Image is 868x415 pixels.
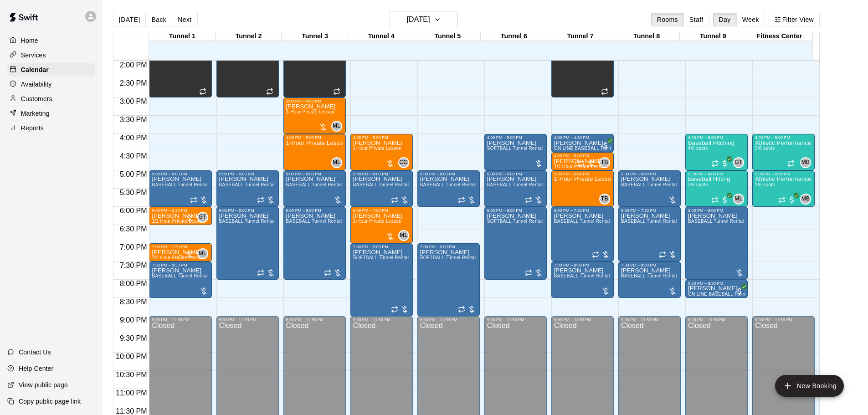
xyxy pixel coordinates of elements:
span: 9:30 PM [118,334,149,342]
span: 3:00 PM [118,97,149,105]
div: 5:00 PM – 6:00 PM [152,172,209,176]
div: 6:00 PM – 6:30 PM [152,208,209,213]
span: 4:30 PM [118,152,149,160]
span: CG [399,158,408,167]
button: Next [172,13,197,26]
div: Marketing [7,107,95,120]
button: Filter View [769,13,820,26]
div: 6:00 PM – 8:00 PM [688,208,745,213]
div: Tunnel 5 [414,32,481,41]
div: Marcus Lucas [331,157,342,168]
span: GT [199,213,206,222]
span: All customers have paid [735,287,744,296]
div: 5:00 PM – 6:00 PM: BASEBALL Tunnel Rental [350,170,413,207]
div: 6:00 PM – 7:30 PM: BASEBALL Tunnel Rental [618,207,681,261]
span: TB [601,195,608,204]
div: Tunnel 6 [481,32,547,41]
p: Contact Us [19,348,51,357]
a: Services [7,48,95,62]
a: Customers [7,92,95,106]
span: Tate Budnick [603,194,610,205]
div: Marcus Lucas [331,121,342,132]
div: 5:00 PM – 6:00 PM [688,172,745,176]
div: Tate Budnick [599,194,610,205]
span: Recurring event [199,88,206,95]
div: 4:00 PM – 5:00 PM [487,135,544,140]
div: 4:00 PM – 5:00 PM [688,135,745,140]
span: BASEBALL Tunnel Rental [286,182,342,187]
div: 1:30 PM – 3:00 PM: After School Program [283,43,346,97]
p: Home [21,36,38,45]
span: All customers have paid [720,195,729,205]
div: 5:00 PM – 6:00 PM: BASEBALL Tunnel Rental [283,170,346,207]
span: Megan Bratetic [804,157,811,168]
span: 4/6 spots filled [688,146,708,151]
div: Reports [7,121,95,135]
span: SOFTBALL Tunnel Rental [353,255,409,260]
span: Gilbert Tussey [201,212,208,223]
span: Recurring event [333,88,340,95]
span: BASEBALL Tunnel Rental [554,273,610,278]
button: add [775,375,844,397]
div: 4:00 PM – 4:30 PM: Jeffrey Potts [551,134,614,152]
span: Recurring event [659,251,666,258]
div: 9:00 PM – 11:59 PM [755,318,812,322]
span: Recurring event [711,160,719,167]
span: 8:30 PM [118,298,149,306]
span: Recurring event [592,251,599,258]
p: Calendar [21,65,49,74]
span: Recurring event [778,196,786,204]
div: 7:00 PM – 9:00 PM: SOFTBALL Tunnel Rental [350,243,413,316]
div: Tunnel 8 [613,32,680,41]
span: BASEBALL Tunnel Rental [286,219,342,224]
div: 5:00 PM – 6:00 PM [755,172,812,176]
div: 7:30 PM – 8:30 PM [152,263,209,267]
div: 5:00 PM – 6:00 PM: BASEBALL Tunnel Rental [484,170,547,207]
a: Availability [7,77,95,91]
a: Home [7,34,95,47]
div: 7:30 PM – 8:30 PM [554,263,611,267]
span: 7:30 PM [118,261,149,269]
div: 5:00 PM – 6:00 PM: Baseball Hitting [685,170,748,207]
div: Tunnel 4 [348,32,415,41]
span: BASEBALL Tunnel Rental [152,273,208,278]
div: 7:00 PM – 9:00 PM [420,245,477,249]
span: Recurring event [391,196,398,204]
div: 6:00 PM – 8:00 PM: BASEBALL Tunnel Rental [685,207,748,280]
div: 5:00 PM – 6:00 PM [286,172,343,176]
div: 9:00 PM – 11:59 PM [152,318,209,322]
span: Marcus Lucas [335,121,342,132]
div: 4:00 PM – 5:00 PM [353,135,410,140]
div: Marcus Lucas [733,194,744,205]
div: 5:00 PM – 6:00 PM [554,172,611,176]
span: 2:00 PM [118,61,149,69]
span: Recurring event [787,160,795,167]
div: 9:00 PM – 11:59 PM [487,318,544,322]
div: 1:30 PM – 3:00 PM: After School Program [551,43,614,97]
div: Marcus Lucas [398,230,409,241]
div: 5:00 PM – 6:00 PM: 1-Hour Private Lesson [551,170,614,207]
span: Gilbert Tussey [737,157,744,168]
div: 6:00 PM – 7:00 PM [353,208,410,213]
p: View public page [19,380,68,389]
div: 7:00 PM – 7:30 PM: 1/2 Hour Private Lesson [149,243,211,261]
span: Recurring event [601,88,608,95]
span: Recurring event [458,306,465,313]
div: Tunnel 9 [680,32,746,41]
a: Calendar [7,63,95,77]
div: 4:00 PM – 5:00 PM: Baseball Pitching [685,134,748,170]
div: 7:30 PM – 8:30 PM: BASEBALL Tunnel Rental [551,261,614,298]
div: 6:00 PM – 7:00 PM: 1-Hour Private Lesson [350,207,413,243]
div: Tate Budnick [599,157,610,168]
span: ON LINE BASEBALL Tunnel 7-9 Rental [554,146,639,151]
span: BASEBALL Tunnel Rental [353,182,409,187]
div: 8:00 PM – 8:30 PM: Nick Snider [685,280,748,298]
span: GT [734,158,742,167]
div: Marcus Lucas [197,248,208,259]
div: Gilbert Tussey [197,212,208,223]
span: ML [400,231,407,240]
span: Tate Budnick [603,157,610,168]
span: BASEBALL Tunnel Rental [621,273,677,278]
